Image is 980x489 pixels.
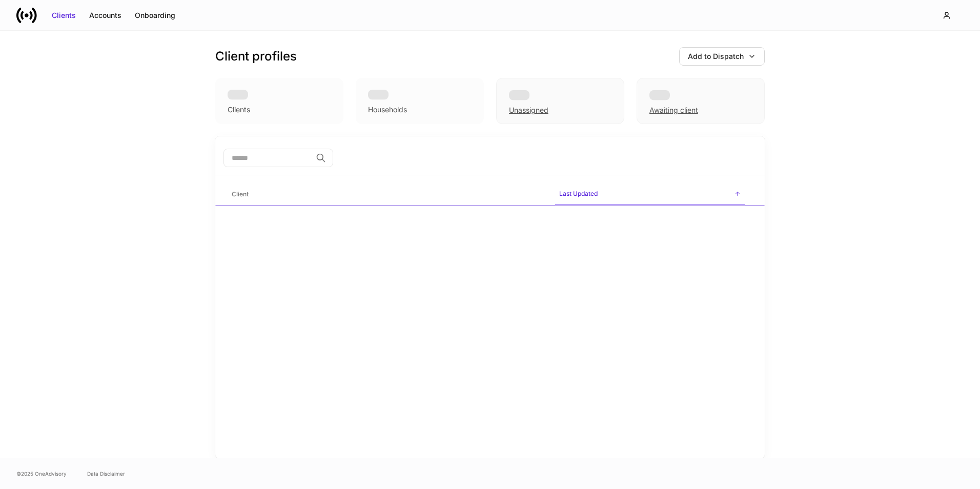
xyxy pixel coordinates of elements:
div: Add to Dispatch [688,51,744,62]
div: Clients [228,105,250,115]
span: © 2025 OneAdvisory [16,470,67,478]
div: Onboarding [135,10,175,21]
div: Unassigned [496,78,624,124]
div: Households [368,105,407,115]
div: Awaiting client [637,78,765,124]
h6: Last Updated [559,189,598,198]
div: Awaiting client [649,105,698,115]
div: Clients [52,10,76,21]
div: Unassigned [509,105,548,115]
span: Last Updated [555,184,745,206]
span: Client [228,184,547,205]
button: Clients [45,7,83,24]
button: Onboarding [128,7,182,24]
div: Accounts [89,10,121,21]
button: Accounts [83,7,128,24]
button: Add to Dispatch [679,47,765,66]
h3: Client profiles [215,48,297,65]
a: Data Disclaimer [87,470,125,478]
h6: Client [232,189,249,199]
